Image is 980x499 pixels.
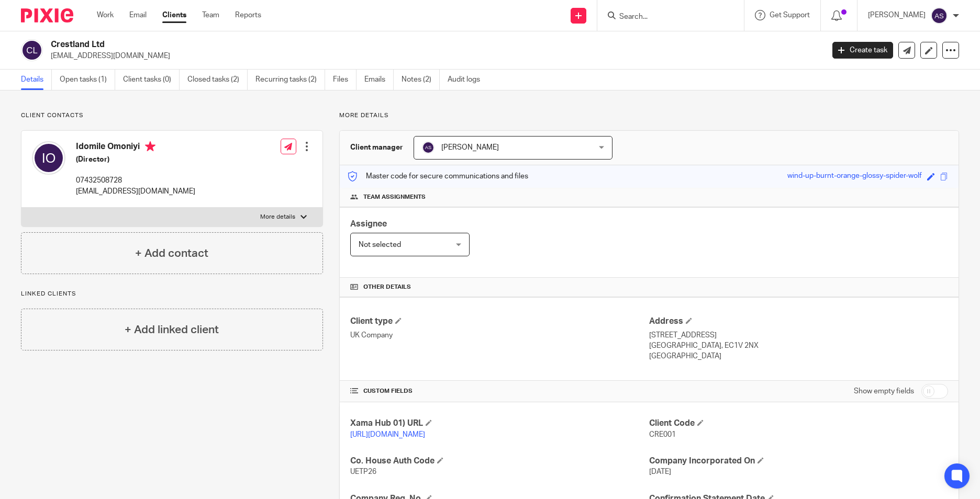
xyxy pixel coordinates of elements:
[21,111,323,120] p: Client contacts
[21,70,52,90] a: Details
[649,431,676,438] span: CRE001
[832,42,893,59] a: Create task
[202,10,219,20] a: Team
[21,39,43,61] img: svg%3E
[60,70,115,90] a: Open tasks (1)
[649,316,948,327] h4: Address
[854,386,914,396] label: Show empty fields
[51,39,663,50] h2: Crestland Ltd
[350,387,649,395] h4: CUSTOM FIELDS
[348,171,528,182] p: Master code for secure communications and files
[770,12,810,19] span: Get Support
[51,51,817,61] p: [EMAIL_ADDRESS][DOMAIN_NAME]
[32,141,65,175] img: svg%3E
[339,111,959,120] p: More details
[649,468,671,475] span: [DATE]
[350,220,387,228] span: Assignee
[350,468,376,475] span: UETP26
[441,144,499,151] span: [PERSON_NAME]
[123,70,180,90] a: Client tasks (0)
[333,70,357,90] a: Files
[350,456,649,467] h4: Co. House Auth Code
[350,330,649,341] p: UK Company
[649,456,948,467] h4: Company Incorporated On
[145,141,155,152] i: Primary
[649,341,948,351] p: [GEOGRAPHIC_DATA], EC1V 2NX
[76,154,195,165] h5: (Director)
[787,171,922,183] div: wind-up-burnt-orange-glossy-spider-wolf
[359,241,401,248] span: Not selected
[448,70,488,90] a: Audit logs
[255,70,325,90] a: Recurring tasks (2)
[618,13,712,22] input: Search
[350,431,425,438] a: [URL][DOMAIN_NAME]
[187,70,248,90] a: Closed tasks (2)
[649,351,948,361] p: [GEOGRAPHIC_DATA]
[350,316,649,327] h4: Client type
[125,322,219,338] h4: + Add linked client
[402,70,440,90] a: Notes (2)
[129,10,147,20] a: Email
[21,8,73,22] img: Pixie
[364,70,394,90] a: Emails
[868,10,926,20] p: [PERSON_NAME]
[649,418,948,429] h4: Client Code
[363,193,426,201] span: Team assignments
[76,186,195,197] p: [EMAIL_ADDRESS][DOMAIN_NAME]
[76,175,195,186] p: 07432508728
[350,418,649,429] h4: Xama Hub 01) URL
[162,10,186,20] a: Clients
[135,245,208,262] h4: + Add contact
[97,10,114,20] a: Work
[260,213,295,221] p: More details
[350,142,403,153] h3: Client manager
[422,141,435,154] img: svg%3E
[931,7,948,24] img: svg%3E
[363,283,411,291] span: Other details
[21,290,323,298] p: Linked clients
[649,330,948,341] p: [STREET_ADDRESS]
[235,10,261,20] a: Reports
[76,141,195,154] h4: Idomile Omoniyi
